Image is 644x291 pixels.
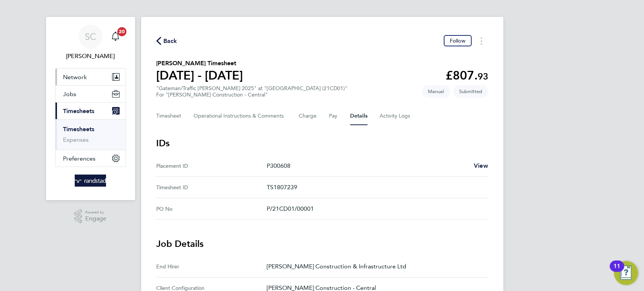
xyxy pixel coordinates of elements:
button: Open Resource Center, 11 new notifications [614,261,638,285]
span: View [474,162,488,169]
p: TS1807239 [267,183,482,192]
a: Timesheets [63,126,94,133]
a: SC[PERSON_NAME] [55,25,126,61]
button: Network [55,69,126,85]
span: Network [63,74,87,81]
span: Jobs [63,90,76,98]
a: Powered byEngage [74,209,106,224]
div: For "[PERSON_NAME] Construction - Central" [156,92,347,98]
div: 11 [613,266,620,276]
span: 93 [478,71,488,82]
h2: [PERSON_NAME] Timesheet [156,59,243,68]
span: Powered by [85,209,106,216]
span: Follow [450,37,466,44]
a: 20 [108,25,123,49]
span: Back [163,37,177,46]
p: P/21CD01/00001 [267,204,482,213]
div: Timesheet ID [156,183,267,192]
button: Back [156,36,177,46]
button: Jobs [55,86,126,102]
a: Go to home page [55,175,126,187]
button: Timesheet [156,107,181,125]
nav: Main navigation [46,17,135,200]
button: Timesheets Menu [475,35,488,47]
h1: [DATE] - [DATE] [156,68,243,83]
div: "Gateman/Traffic [PERSON_NAME] 2025" at "[GEOGRAPHIC_DATA] (21CD01)" [156,85,347,98]
div: Timesheets [55,119,126,150]
p: [PERSON_NAME] Construction & Infrastructure Ltd [267,262,482,271]
a: View [474,161,488,170]
h3: IDs [156,137,488,149]
span: Engage [85,216,106,222]
div: PO No [156,204,267,213]
button: Details [350,107,367,125]
div: End Hirer [156,262,267,271]
p: P300608 [267,161,468,170]
span: This timesheet is Submitted. [453,85,488,98]
button: Preferences [55,150,126,167]
button: Pay [329,107,338,125]
img: randstad-logo-retina.png [75,175,106,187]
span: Preferences [63,155,95,162]
button: Operational Instructions & Comments [194,107,287,125]
button: Follow [444,35,472,46]
span: 20 [117,27,126,36]
div: Placement ID [156,161,267,170]
button: Charge [299,107,317,125]
span: SC [85,32,96,41]
button: Timesheets [55,103,126,119]
app-decimal: £807. [446,68,488,83]
a: Expenses [63,136,89,143]
button: Activity Logs [380,107,411,125]
span: Sallie Cutts [55,52,126,61]
span: Timesheets [63,107,94,115]
h3: Job Details [156,238,488,250]
span: This timesheet was manually created. [422,85,450,98]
